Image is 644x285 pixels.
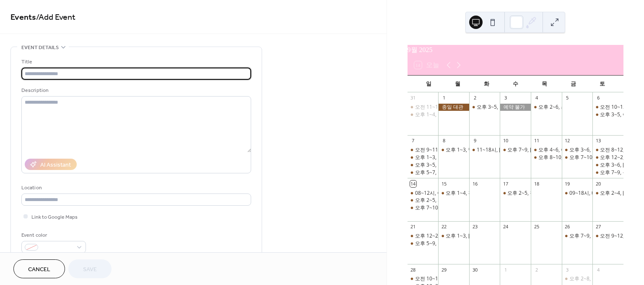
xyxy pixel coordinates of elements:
[538,154,608,161] div: 오후 8~10, [PERSON_NAME]연
[446,190,481,197] div: 오후 1~4, 전*민
[564,224,571,230] div: 26
[28,265,50,274] span: Cancel
[531,104,562,111] div: 오후 2~6, 스토**인
[533,180,540,187] div: 18
[595,180,601,187] div: 20
[502,138,509,144] div: 10
[592,190,623,197] div: 오후 2~4, 박*연
[410,224,416,230] div: 21
[562,233,593,240] div: 오후 7~9, 주*정
[501,76,530,92] div: 수
[507,146,577,154] div: 오후 7~9, [PERSON_NAME]*인
[415,162,451,169] div: 오후 3~5, 권*정
[533,138,540,144] div: 11
[415,197,451,204] div: 오후 2~5, 서*샘
[415,233,454,240] div: 오후 12~2, 음*원
[415,275,457,282] div: 오전 10~12, 문*민
[472,180,478,187] div: 16
[10,9,36,26] a: Events
[595,138,601,144] div: 13
[21,183,249,192] div: Location
[592,233,623,240] div: 오전 9~12, 김*정
[531,154,562,161] div: 오후 8~10, 박*연
[21,231,84,240] div: Event color
[533,267,540,273] div: 2
[472,138,478,144] div: 9
[408,45,623,55] div: 9월 2025
[415,240,451,247] div: 오후 5~9, 유*호
[408,154,439,161] div: 오후 1~3, 이*환
[414,76,443,92] div: 일
[13,259,65,278] button: Cancel
[408,197,439,204] div: 오후 2~5, 서*샘
[446,146,481,154] div: 오후 1~3, 박*현
[569,233,605,240] div: 오후 7~9, 주*정
[592,154,623,161] div: 오후 12~2, 장*정
[569,146,605,154] div: 오후 3~6, 이*인
[415,154,451,161] div: 오후 1~3, 이*환
[502,95,509,101] div: 3
[408,111,439,118] div: 오후 1~4, 문*우
[410,95,416,101] div: 31
[600,111,636,118] div: 오후 3~5, 이*지
[472,267,478,273] div: 30
[592,111,623,118] div: 오후 3~5, 이*지
[502,267,509,273] div: 1
[531,146,562,154] div: 오후 4~6, 이*은
[415,146,454,154] div: 오전 9~11, 정*정
[592,169,623,176] div: 오후 7~9, 문*율
[564,95,571,101] div: 5
[500,104,531,111] div: 예약 불가
[562,146,593,154] div: 오후 3~6, 이*인
[408,104,439,111] div: 오전 11~1, 길*군
[472,76,501,92] div: 화
[564,267,571,273] div: 3
[408,162,439,169] div: 오후 3~5, 권*정
[441,95,447,101] div: 1
[502,224,509,230] div: 24
[502,180,509,187] div: 17
[441,138,447,144] div: 8
[438,233,469,240] div: 오후 1~3, 최*은
[408,190,439,197] div: 08~12시, 이*희
[538,146,574,154] div: 오후 4~6, 이*은
[415,204,488,212] div: 오후 7~10, 이*[PERSON_NAME]
[600,104,641,111] div: 오전 10~12, 조*진
[469,146,500,154] div: 11~18시, 김*민
[36,9,75,26] span: / Add Event
[559,76,588,92] div: 금
[507,190,543,197] div: 오후 2~5, 장*섭
[533,95,540,101] div: 4
[408,146,439,154] div: 오전 9~11, 정*정
[469,104,500,111] div: 오후 3~5, 이*진
[533,224,540,230] div: 25
[538,104,582,111] div: 오후 2~6, 스토**인
[408,233,439,240] div: 오후 12~2, 음*원
[410,180,416,187] div: 14
[562,154,593,161] div: 오후 7~10, 이*윤
[408,275,439,282] div: 오전 10~12, 문*민
[564,180,571,187] div: 19
[477,146,546,154] div: 11~18시, [PERSON_NAME]*민
[410,138,416,144] div: 7
[410,267,416,273] div: 28
[415,169,451,176] div: 오후 5~7, 문*민
[441,180,447,187] div: 15
[600,169,636,176] div: 오후 7~9, 문*율
[441,267,447,273] div: 29
[21,58,249,66] div: Title
[569,190,613,197] div: 09~18시, 베스**립
[446,233,516,240] div: 오후 1~3, [PERSON_NAME]*은
[500,146,531,154] div: 오후 7~9, 최*인
[31,213,78,222] span: Link to Google Maps
[595,95,601,101] div: 6
[564,138,571,144] div: 12
[588,76,617,92] div: 토
[415,104,454,111] div: 오전 11~1, 길*군
[592,162,623,169] div: 오후 3~6, 김*진
[600,154,639,161] div: 오후 12~2, 장*정
[562,275,593,282] div: 오후 2~8, 장*현
[21,43,59,52] span: Event details
[472,95,478,101] div: 2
